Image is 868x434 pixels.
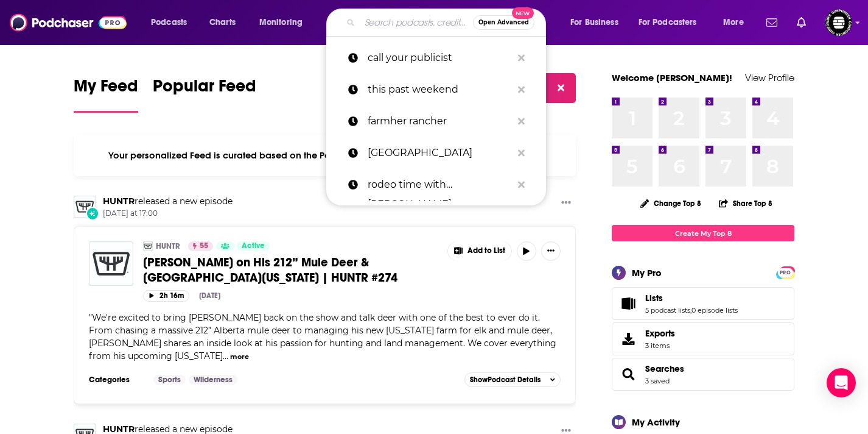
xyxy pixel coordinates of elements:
[103,196,135,207] a: HUNTR
[825,9,852,36] img: User Profile
[89,312,556,361] span: We're excited to bring [PERSON_NAME] back on the show and talk deer with one of the best to ever ...
[259,14,303,31] span: Monitoring
[792,12,811,33] a: Show notifications dropdown
[156,241,180,251] a: HUNTR
[639,14,697,31] span: For Podcasters
[153,76,256,113] a: Popular Feed
[188,241,213,251] a: 55
[612,322,794,355] a: Exports
[74,76,138,104] span: My Feed
[242,240,265,252] span: Active
[612,72,732,84] a: Welcome [PERSON_NAME]!
[541,241,561,261] button: Show More Button
[612,225,794,241] a: Create My Top 8
[690,306,691,315] span: ,
[827,368,856,397] div: Open Intercom Messenger
[616,330,640,347] span: Exports
[326,105,546,137] a: farmher rancher
[201,13,243,32] a: Charts
[645,328,675,339] span: Exports
[715,13,759,32] button: open menu
[230,352,249,362] button: more
[632,416,680,428] div: My Activity
[200,240,208,252] span: 55
[368,42,512,74] p: call your publicist
[74,135,576,176] div: Your personalized Feed is curated based on the Podcasts, Creators, Users, and Lists that you Follow.
[237,241,270,251] a: Active
[151,14,187,31] span: Podcasts
[223,350,228,361] span: ...
[556,196,576,211] button: Show More Button
[616,295,640,312] a: Lists
[718,191,773,215] button: Share Top 8
[473,15,534,30] button: Open AdvancedNew
[326,74,546,105] a: this past weekend
[470,375,541,384] span: Show Podcast Details
[645,293,663,304] span: Lists
[153,375,186,385] a: Sports
[89,241,133,286] img: Lee Lakosky on His 212” Mule Deer & New Montana Farm | HUNTR #274
[153,76,256,104] span: Popular Feed
[631,13,715,32] button: open menu
[645,306,690,315] a: 5 podcast lists
[89,312,556,361] span: "
[360,13,473,32] input: Search podcasts, credits, & more...
[778,268,793,277] span: PRO
[189,375,237,385] a: Wilderness
[338,9,558,37] div: Search podcasts, credits, & more...
[633,196,709,211] button: Change Top 8
[10,11,127,34] img: Podchaser - Follow, Share and Rate Podcasts
[632,267,662,279] div: My Pro
[199,291,220,300] div: [DATE]
[778,268,793,277] a: PRO
[368,105,512,137] p: farmher rancher
[467,246,505,255] span: Add to List
[723,14,744,31] span: More
[825,9,852,36] span: Logged in as KarinaSabol
[89,375,144,385] h3: Categories
[251,13,318,32] button: open menu
[143,255,439,285] a: [PERSON_NAME] on His 212” Mule Deer & [GEOGRAPHIC_DATA][US_STATE] | HUNTR #274
[745,72,794,84] a: View Profile
[368,169,512,201] p: rodeo time with dale brisby
[645,363,684,374] a: Searches
[143,255,397,285] span: [PERSON_NAME] on His 212” Mule Deer & [GEOGRAPHIC_DATA][US_STATE] | HUNTR #274
[142,13,203,32] button: open menu
[326,169,546,201] a: rodeo time with [PERSON_NAME]
[612,287,794,320] span: Lists
[326,42,546,74] a: call your publicist
[512,7,534,19] span: New
[691,306,738,315] a: 0 episode lists
[74,196,96,218] img: HUNTR
[326,137,546,169] a: [GEOGRAPHIC_DATA]
[478,20,529,26] span: Open Advanced
[103,196,233,207] h3: released a new episode
[368,74,512,105] p: this past weekend
[761,12,782,33] a: Show notifications dropdown
[464,372,561,387] button: ShowPodcast Details
[612,358,794,391] span: Searches
[570,14,618,31] span: For Business
[103,208,233,219] span: [DATE] at 17:00
[448,241,511,261] button: Show More Button
[143,241,153,251] img: HUNTR
[209,14,236,31] span: Charts
[645,293,738,304] a: Lists
[562,13,634,32] button: open menu
[645,341,675,350] span: 3 items
[74,76,138,113] a: My Feed
[825,9,852,36] button: Show profile menu
[86,207,99,220] div: New Episode
[645,377,670,385] a: 3 saved
[368,137,512,169] p: FarmHER RanchHER
[143,290,189,302] button: 2h 16m
[616,366,640,383] a: Searches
